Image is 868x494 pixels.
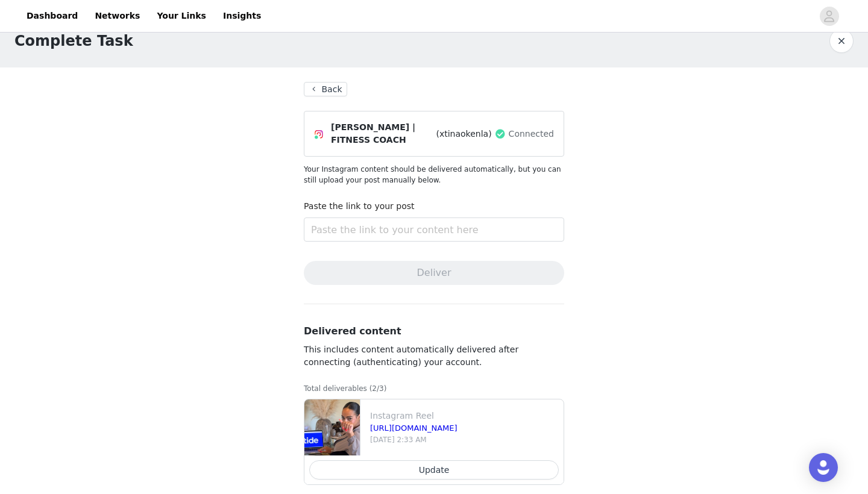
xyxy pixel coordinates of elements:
p: Instagram Reel [370,410,559,422]
span: Connected [509,128,554,140]
span: This includes content automatically delivered after connecting (authenticating) your account. [304,345,518,367]
button: Update [309,460,559,480]
a: Dashboard [19,2,85,30]
p: Total deliverables (2/3) [304,383,564,394]
button: Deliver [304,261,564,285]
h3: Delivered content [304,324,564,339]
p: [DATE] 2:33 AM [370,434,559,445]
img: file [304,399,360,455]
a: Insights [216,2,268,30]
a: Your Links [149,2,213,30]
div: avatar [823,7,835,26]
img: Instagram Icon [314,130,324,139]
a: Networks [87,2,147,30]
span: [PERSON_NAME] | FITNESS COACH [331,121,433,146]
span: (xtinaokenla) [436,128,491,140]
div: Open Intercom Messenger [809,453,838,482]
label: Paste the link to your post [304,201,415,211]
h1: Complete Task [14,30,133,52]
input: Paste the link to your content here [304,217,564,242]
a: [URL][DOMAIN_NAME] [370,424,458,433]
button: Back [304,82,347,96]
p: Your Instagram content should be delivered automatically, but you can still upload your post manu... [304,164,564,186]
